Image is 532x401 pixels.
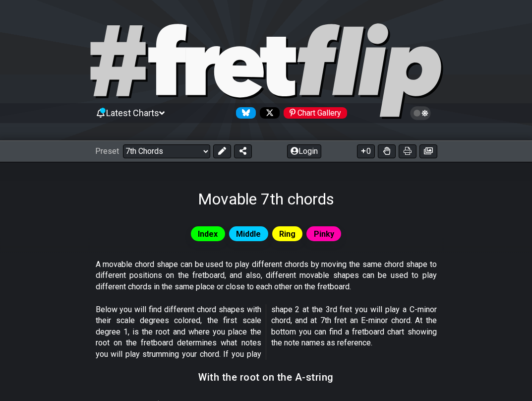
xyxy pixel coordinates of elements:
[399,144,416,158] button: Print
[213,144,231,158] button: Edit Preset
[415,109,426,118] span: Toggle light / dark theme
[198,372,334,383] h3: With the root on the A-string
[96,304,437,360] p: Below you will find different chord shapes with their scale degrees colored, the first scale degr...
[256,107,280,119] a: Follow #fretflip at X
[95,146,119,156] span: Preset
[123,144,210,158] select: Preset
[232,107,256,119] a: Follow #fretflip at Bluesky
[280,107,347,119] a: #fretflip at Pinterest
[284,107,347,119] div: Chart Gallery
[314,227,334,241] span: Pinky
[236,227,261,241] span: Middle
[279,227,296,241] span: Ring
[106,108,159,118] span: Latest Charts
[378,144,396,158] button: Toggle Dexterity for all fretkits
[198,190,334,208] h1: Movable 7th chords
[234,144,252,158] button: Share Preset
[287,144,321,158] button: Login
[357,144,375,158] button: 0
[96,259,437,292] p: A movable chord shape can be used to play different chords by moving the same chord shape to diff...
[198,227,218,241] span: Index
[419,144,437,158] button: Create image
